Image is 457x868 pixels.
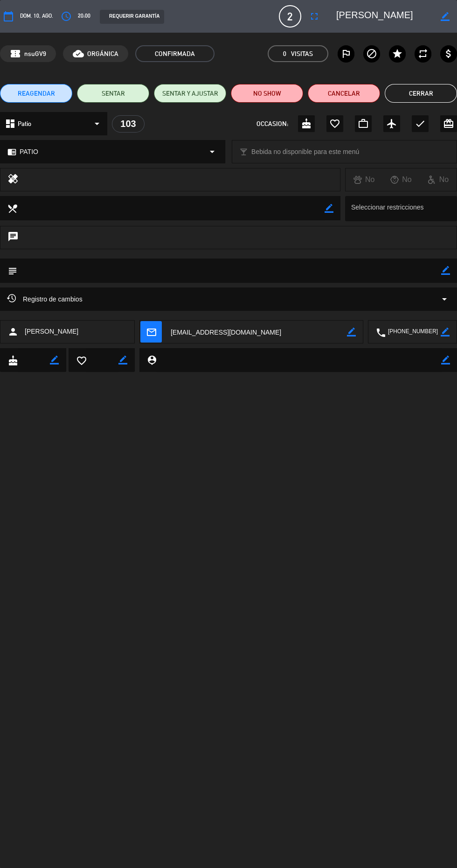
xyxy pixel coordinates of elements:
[420,174,457,186] div: No
[3,11,14,22] i: calendar_today
[18,119,31,129] span: Patio
[251,147,359,157] span: Bebida no disponible para este menú
[7,173,19,186] i: healing
[76,355,86,365] i: favorite_border
[386,118,397,129] i: airplanemode_active
[7,203,17,213] i: local_dining
[415,118,426,129] i: check
[5,118,16,129] i: dashboard
[443,48,454,59] i: attach_money
[61,11,72,22] i: access_time
[441,328,450,336] i: border_color
[7,147,16,156] i: chrome_reader_mode
[385,84,457,103] button: Cerrar
[25,326,78,337] span: [PERSON_NAME]
[308,84,380,103] button: Cancelar
[256,119,288,129] span: OCCASION:
[309,11,320,22] i: fullscreen
[441,356,450,364] i: border_color
[279,5,301,28] span: 2
[301,118,312,129] i: cake
[20,147,38,157] span: PATIO
[231,84,303,103] button: NO SHOW
[100,10,164,24] div: REQUERIR GARANTÍA
[329,118,340,129] i: favorite_border
[207,146,218,157] i: arrow_drop_down
[10,48,21,59] span: confirmation_number
[18,89,55,98] span: REAGENDAR
[346,174,382,186] div: No
[87,49,118,59] span: ORGÁNICA
[146,327,156,337] i: mail_outline
[340,48,352,59] i: outlined_flag
[443,118,454,129] i: card_giftcard
[439,294,450,305] i: arrow_drop_down
[375,327,386,337] i: local_phone
[91,118,103,129] i: arrow_drop_down
[20,12,53,21] span: dom. 10, ago.
[7,326,19,337] i: person
[73,48,84,59] i: cloud_done
[7,266,17,276] i: subject
[50,356,59,364] i: border_color
[382,174,419,186] div: No
[347,328,356,336] i: border_color
[366,48,377,59] i: block
[118,356,127,364] i: border_color
[146,355,157,365] i: person_pin
[7,231,19,244] i: chat
[7,294,83,305] span: Registro de cambios
[112,115,145,133] div: 103
[24,49,46,59] span: nsuGV9
[135,45,215,62] span: CONFIRMADA
[154,84,226,103] button: SENTAR Y AJUSTAR
[77,84,149,103] button: SENTAR
[291,49,313,59] em: Visitas
[358,118,369,129] i: work_outline
[441,266,450,275] i: border_color
[441,12,450,21] i: border_color
[417,48,429,59] i: repeat
[7,355,18,365] i: cake
[325,204,333,213] i: border_color
[283,49,286,59] span: 0
[239,147,248,156] i: local_bar
[78,12,90,21] span: 20:00
[392,48,403,59] i: star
